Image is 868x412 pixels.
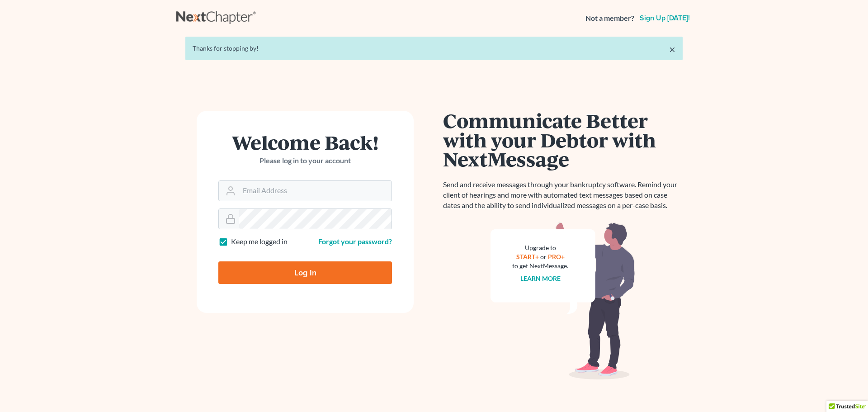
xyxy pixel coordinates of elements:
a: × [669,44,675,55]
a: Forgot your password? [318,237,392,246]
div: Thanks for stopping by! [193,44,675,53]
input: Email Address [239,181,392,201]
a: Sign up [DATE]! [638,14,692,22]
p: Please log in to your account [218,156,392,166]
label: Keep me logged in [231,237,288,247]
strong: Not a member? [585,13,634,24]
div: Upgrade to [512,243,568,252]
h1: Welcome Back! [218,133,392,152]
div: to get NextMessage. [512,261,568,270]
img: nextmessage_bg-59042aed3d76b12b5cd301f8e5b87938c9018125f34e5fa2b7a6b67550977c72.svg [491,222,635,380]
a: Learn more [520,275,561,282]
input: Log In [218,261,392,284]
span: or [540,253,547,260]
p: Send and receive messages through your bankruptcy software. Remind your client of hearings and mo... [443,180,683,211]
a: PRO+ [548,253,565,260]
h1: Communicate Better with your Debtor with NextMessage [443,111,683,169]
a: START+ [516,253,539,260]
